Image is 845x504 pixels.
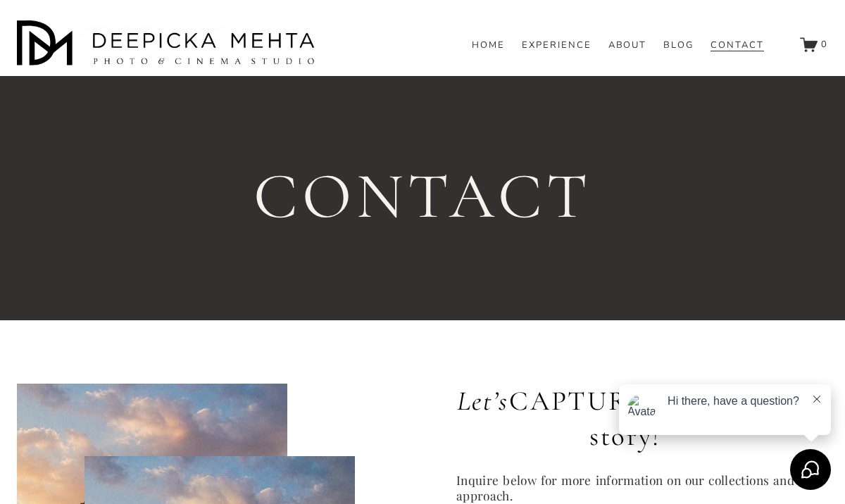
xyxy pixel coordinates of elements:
a: EXPERIENCE [522,39,591,52]
span: 0 [821,38,828,51]
div: CONTACT [254,164,592,229]
a: folder dropdown [663,39,694,52]
h2: CAPTURE your LOVE story! [456,384,794,455]
img: Austin Wedding Photographer - Deepicka Mehta Photography &amp; Cinematography [17,20,320,70]
a: CONTACT [711,39,764,52]
a: HOME [472,39,505,52]
a: 0 items in cart [800,36,828,53]
em: Let’s [457,384,510,417]
span: BLOG [663,40,694,51]
code: Inquire below for more information on our collections and approach. [456,472,794,504]
a: ABOUT [608,39,647,52]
